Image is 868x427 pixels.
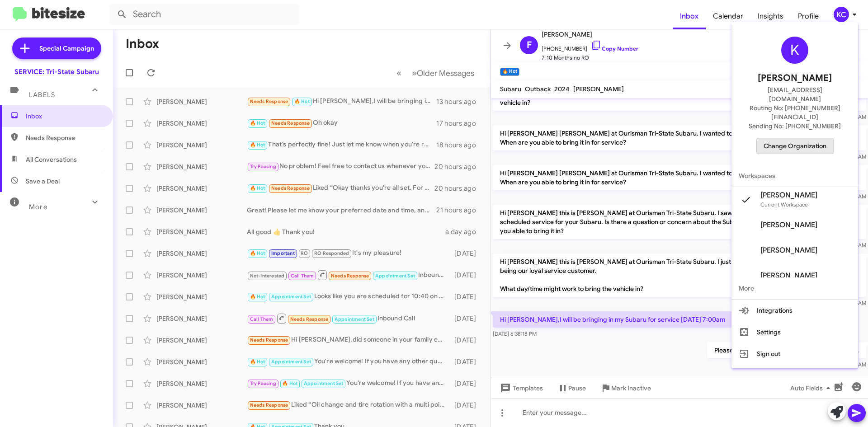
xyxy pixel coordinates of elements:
[781,37,808,64] div: K
[742,85,847,103] span: [EMAIL_ADDRESS][DOMAIN_NAME]
[731,277,858,299] span: More
[731,165,858,187] span: Workspaces
[758,71,832,85] span: [PERSON_NAME]
[731,343,858,365] button: Sign out
[742,103,847,122] span: Routing No: [PHONE_NUMBER][FINANCIAL_ID]
[760,191,817,200] span: [PERSON_NAME]
[764,138,826,154] span: Change Organization
[731,300,858,321] button: Integrations
[760,246,817,255] span: [PERSON_NAME]
[760,221,817,230] span: [PERSON_NAME]
[760,271,817,280] span: [PERSON_NAME]
[749,122,841,131] span: Sending No: [PHONE_NUMBER]
[731,321,858,343] button: Settings
[756,138,834,154] button: Change Organization
[760,201,808,208] span: Current Workspace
